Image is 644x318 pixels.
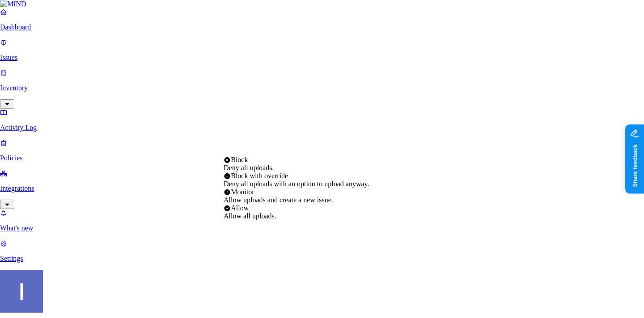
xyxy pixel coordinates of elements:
[224,164,274,172] span: Deny all uploads.
[224,196,333,204] span: Allow uploads and create a new issue.
[231,204,249,212] span: Allow
[231,188,254,196] span: Monitor
[224,180,369,188] span: Deny all uploads with an option to upload anyway.
[625,125,644,194] iframe: Marker.io feedback button
[231,156,248,163] span: Block
[224,212,276,220] span: Allow all uploads.
[231,172,288,180] span: Block with override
